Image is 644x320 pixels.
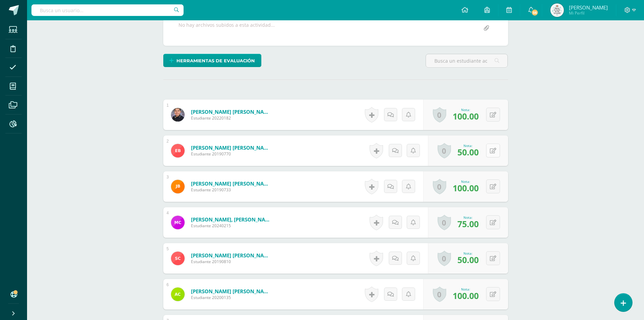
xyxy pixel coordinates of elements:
img: 2e90373c1913165f6fa34e04e15cc806.png [550,3,564,17]
div: Nota: [457,143,479,148]
span: Mi Perfil [569,10,608,16]
img: 3d52bc5cb15008099f288e0855d072ec.png [171,180,185,193]
a: 0 [437,143,451,158]
a: 0 [437,251,451,266]
img: 565f612b4c0557130ba65bee090c7f28.png [171,287,185,301]
img: 51b2fe4149d8174440085ad7a31af812.png [171,108,185,122]
span: Estudiante 20200135 [191,295,272,300]
a: [PERSON_NAME] [PERSON_NAME] [191,288,272,295]
span: 75.00 [457,218,479,230]
img: 13f4fb790e36d5a290c56d0f97531a19.png [171,252,185,265]
span: 100.00 [453,182,479,194]
div: Nota: [453,287,479,292]
span: Estudiante 20220182 [191,115,272,121]
a: Herramientas de evaluación [163,54,261,67]
a: [PERSON_NAME] [PERSON_NAME] [191,108,272,115]
div: Nota: [453,179,479,184]
a: 0 [433,107,446,123]
span: Estudiante 20190810 [191,259,272,264]
img: ec7b0af394fa54f049ebfba6dcc495d5.png [171,216,185,229]
a: [PERSON_NAME] [PERSON_NAME] [191,180,272,187]
a: 0 [437,215,451,230]
div: No hay archivos subidos a esta actividad... [178,22,275,35]
div: Nota: [457,251,479,256]
span: Estudiante 20240215 [191,223,272,229]
span: [PERSON_NAME] [569,4,608,11]
span: 56 [531,9,539,16]
a: 0 [433,286,446,302]
input: Busca un usuario... [31,4,184,16]
input: Busca un estudiante aquí... [426,54,507,67]
span: Herramientas de evaluación [176,55,255,67]
div: Nota: [453,107,479,112]
div: Nota: [457,215,479,220]
a: [PERSON_NAME], [PERSON_NAME] [191,216,272,223]
img: 102c011dbfa8b5f31d9f030f194419f3.png [171,144,185,157]
span: Estudiante 20190733 [191,187,272,193]
span: 50.00 [457,254,479,265]
span: 100.00 [453,110,479,122]
a: [PERSON_NAME] [PERSON_NAME] [191,252,272,259]
a: [PERSON_NAME] [PERSON_NAME] [191,144,272,151]
span: 100.00 [453,290,479,301]
span: 50.00 [457,146,479,158]
span: Estudiante 20190770 [191,151,272,157]
a: 0 [433,179,446,194]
